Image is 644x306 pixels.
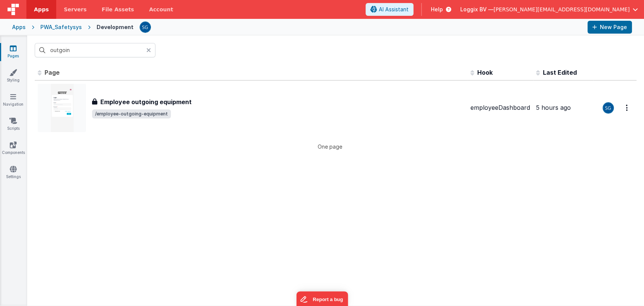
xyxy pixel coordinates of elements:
[102,6,134,13] span: File Assets
[40,23,82,31] div: PWA_Safetysys
[621,100,633,115] button: Options
[460,6,493,13] span: Loggix BV —
[493,6,630,13] span: [PERSON_NAME][EMAIL_ADDRESS][DOMAIN_NAME]
[460,6,638,13] button: Loggix BV — [PERSON_NAME][EMAIL_ADDRESS][DOMAIN_NAME]
[35,143,625,151] p: One page
[34,6,49,13] span: Apps
[366,3,413,16] button: AI Assistant
[97,23,134,31] div: Development
[45,69,60,76] span: Page
[379,6,409,13] span: AI Assistant
[543,69,577,76] span: Last Edited
[35,43,155,57] input: Search pages, id's ...
[64,6,86,13] span: Servers
[603,103,613,113] img: 385c22c1e7ebf23f884cbf6fb2c72b80
[431,6,443,13] span: Help
[536,104,571,111] span: 5 hours ago
[470,103,530,112] div: employeeDashboard
[587,21,632,34] button: New Page
[140,22,151,32] img: 385c22c1e7ebf23f884cbf6fb2c72b80
[477,69,493,76] span: Hook
[100,97,192,106] h3: Employee outgoing equipment
[92,109,171,118] span: /employee-outgoing-equipment
[12,23,26,31] div: Apps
